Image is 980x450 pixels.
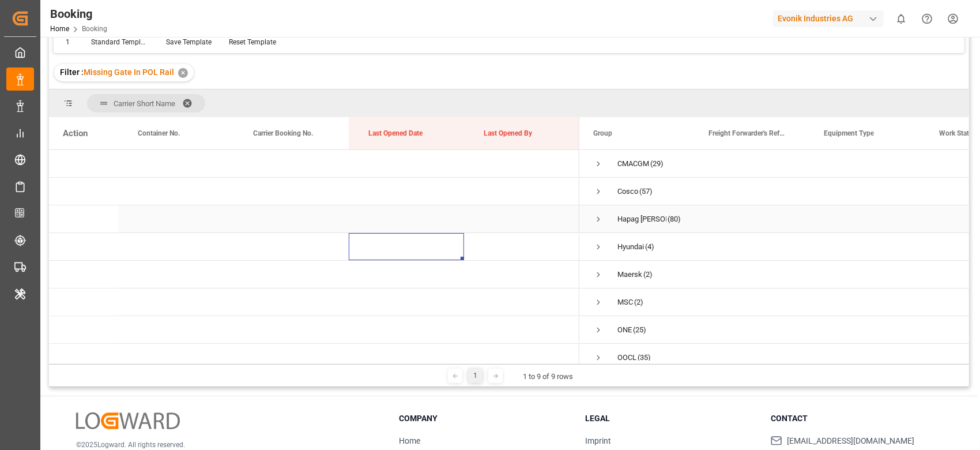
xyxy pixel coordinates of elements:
h3: Legal [585,412,756,425]
div: Booking [50,5,107,22]
div: Press SPACE to select this row. [49,288,579,316]
div: Hapag [PERSON_NAME] [617,206,666,232]
div: CMACGM [617,151,649,177]
a: Home [50,25,69,33]
span: Filter : [60,67,84,77]
div: Hyundai [617,234,644,260]
div: ONE [617,317,632,343]
span: (2) [634,289,643,316]
span: (57) [639,178,653,205]
a: Imprint [585,436,611,445]
h3: Company [399,412,571,425]
p: © 2025 Logward. All rights reserved. [76,440,371,450]
div: Reset Template [229,37,276,47]
button: show 0 new notifications [888,6,914,32]
span: Group [593,129,612,137]
img: Logward Logo [76,412,180,429]
div: MSC [617,289,633,316]
span: (29) [650,151,664,177]
a: Home [399,436,421,445]
div: Action [63,128,88,138]
div: OOCL [617,344,636,371]
div: Press SPACE to select this row. [49,316,579,344]
div: Press SPACE to select this row. [49,178,579,205]
span: (4) [645,234,654,260]
div: Press SPACE to select this row. [49,261,579,288]
div: Standard Templates [91,37,149,47]
span: (35) [638,344,651,371]
span: Last Opened By [484,129,532,137]
span: Carrier Booking No. [253,129,313,137]
span: Last Opened Date [368,129,423,137]
div: Press SPACE to select this row. [49,205,579,233]
div: ✕ [178,68,188,78]
span: Equipment Type [824,129,874,137]
span: Carrier Short Name [114,99,175,108]
span: (2) [643,261,653,288]
div: 1 [62,37,74,47]
div: Press SPACE to select this row. [49,344,579,372]
button: Evonik Industries AG [773,7,888,29]
h3: Contact [771,412,942,425]
span: (80) [668,206,681,232]
div: Press SPACE to select this row. [49,150,579,178]
span: (25) [633,317,646,343]
div: Save Template [166,37,212,47]
span: Work Status [939,129,977,137]
div: Maersk [617,261,642,288]
span: Container No. [138,129,180,137]
span: Missing Gate In POL Rail [84,67,174,77]
div: Press SPACE to select this row. [49,233,579,261]
div: 1 to 9 of 9 rows [523,371,573,382]
span: Freight Forwarder's Reference No. [708,129,786,137]
div: 1 [468,369,483,383]
div: Cosco [617,178,638,205]
span: [EMAIL_ADDRESS][DOMAIN_NAME] [787,435,915,447]
button: Help Center [914,6,940,32]
div: Evonik Industries AG [773,10,884,27]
